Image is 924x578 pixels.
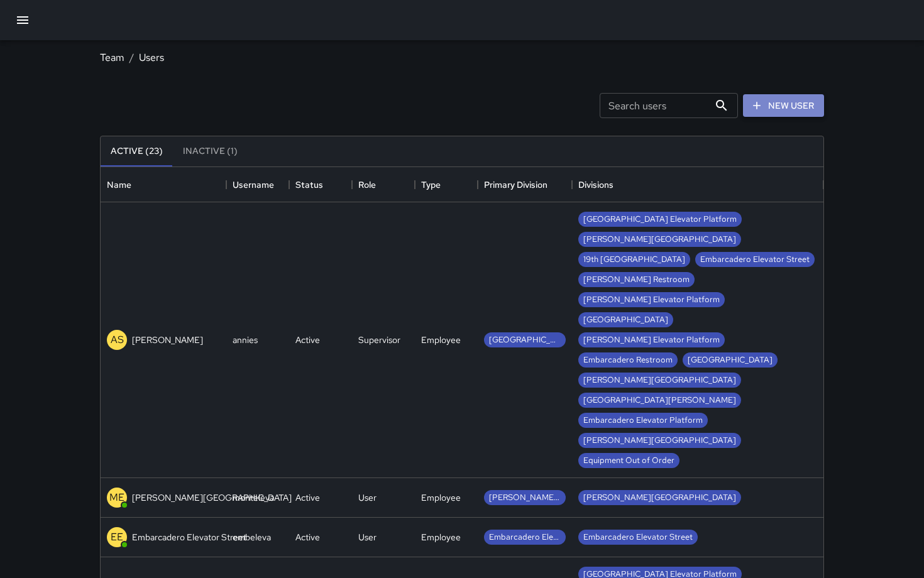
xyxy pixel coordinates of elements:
[109,490,124,505] p: ME
[421,167,441,202] div: Type
[295,334,320,346] div: Active
[100,51,124,64] a: Team
[107,167,131,202] div: Name
[484,334,566,346] span: [GEOGRAPHIC_DATA] Elevator Platform
[358,491,377,504] div: User
[421,334,461,346] div: Employee
[578,492,741,504] span: [PERSON_NAME][GEOGRAPHIC_DATA]
[578,254,690,266] span: 19th [GEOGRAPHIC_DATA]
[578,415,708,427] span: Embarcadero Elevator Platform
[484,492,566,504] span: [PERSON_NAME][GEOGRAPHIC_DATA]
[695,254,815,266] span: Embarcadero Elevator Street
[572,167,823,202] div: Divisions
[421,531,461,543] div: Employee
[683,354,778,366] span: [GEOGRAPHIC_DATA]
[578,314,673,326] span: [GEOGRAPHIC_DATA]
[295,491,320,504] div: Active
[578,354,678,366] span: Embarcadero Restroom
[132,334,203,346] p: [PERSON_NAME]
[111,332,124,347] p: AS
[111,530,123,545] p: EE
[132,531,246,543] p: Embarcadero Elevator Street
[358,531,377,543] div: User
[578,234,741,246] span: [PERSON_NAME][GEOGRAPHIC_DATA]
[352,167,415,202] div: Role
[578,274,695,286] span: [PERSON_NAME] Restroom
[233,491,274,504] div: monteleva
[132,491,292,504] p: [PERSON_NAME][GEOGRAPHIC_DATA]
[421,491,461,504] div: Employee
[578,294,725,306] span: [PERSON_NAME] Elevator Platform
[578,455,679,467] span: Equipment Out of Order
[101,136,173,166] button: Active (23)
[233,531,271,543] div: embeleva
[415,167,478,202] div: Type
[578,214,742,226] span: [GEOGRAPHIC_DATA] Elevator Platform
[129,50,134,65] li: /
[358,167,376,202] div: Role
[101,167,226,202] div: Name
[358,334,400,346] div: Supervisor
[743,94,824,117] a: New User
[226,167,289,202] div: Username
[478,167,572,202] div: Primary Division
[484,167,547,202] div: Primary Division
[578,435,741,447] span: [PERSON_NAME][GEOGRAPHIC_DATA]
[578,334,725,346] span: [PERSON_NAME] Elevator Platform
[139,51,164,64] a: Users
[289,167,352,202] div: Status
[173,136,248,166] button: Inactive (1)
[578,167,613,202] div: Divisions
[295,167,323,202] div: Status
[578,532,698,543] span: Embarcadero Elevator Street
[295,531,320,543] div: Active
[233,167,274,202] div: Username
[233,334,258,346] div: annies
[578,374,741,386] span: [PERSON_NAME][GEOGRAPHIC_DATA]
[578,395,741,406] span: [GEOGRAPHIC_DATA][PERSON_NAME]
[484,532,566,543] span: Embarcadero Elevator Street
